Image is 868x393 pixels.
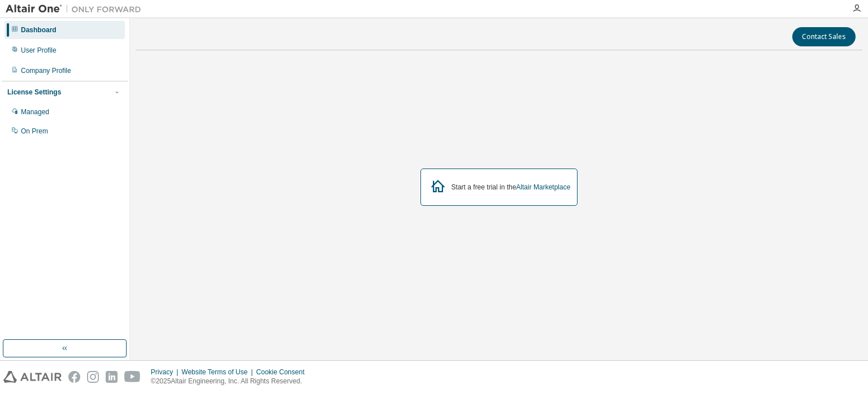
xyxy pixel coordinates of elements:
[256,368,311,377] div: Cookie Consent
[6,3,147,15] img: Altair One
[87,371,99,383] img: instagram.svg
[516,183,570,191] a: Altair Marketplace
[21,46,57,55] div: User Profile
[151,377,311,386] p: © 2025 Altair Engineering, Inc. All Rights Reserved.
[181,368,256,377] div: Website Terms of Use
[792,27,856,46] button: Contact Sales
[106,371,118,383] img: linkedin.svg
[68,371,80,383] img: facebook.svg
[7,88,61,97] div: License Settings
[21,107,49,116] div: Managed
[3,371,62,383] img: altair_logo.svg
[21,25,57,34] div: Dashboard
[124,371,141,383] img: youtube.svg
[151,368,181,377] div: Privacy
[452,183,571,192] div: Start a free trial in the
[21,127,48,136] div: On Prem
[21,66,71,75] div: Company Profile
